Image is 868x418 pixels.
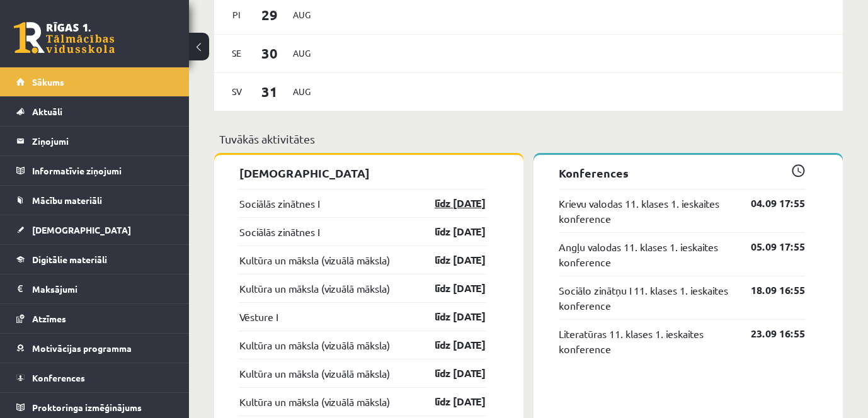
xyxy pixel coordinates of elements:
[413,281,486,296] a: līdz [DATE]
[16,334,173,363] a: Motivācijas programma
[413,224,486,239] a: līdz [DATE]
[559,164,805,181] p: Konferences
[32,313,66,324] span: Atzīmes
[559,239,732,269] a: Angļu valodas 11. klases 1. ieskaites konference
[16,186,173,215] a: Mācību materiāli
[32,127,173,155] legend: Ziņojumi
[32,342,132,354] span: Motivācijas programma
[219,130,838,147] p: Tuvākās aktivitātes
[288,43,315,63] span: Aug
[239,309,278,324] a: Vēsture I
[224,43,250,63] span: Se
[32,372,85,383] span: Konferences
[32,224,131,235] span: [DEMOGRAPHIC_DATA]
[32,402,142,413] span: Proktoringa izmēģinājums
[16,274,173,303] a: Maksājumi
[32,156,173,185] legend: Informatīvie ziņojumi
[32,106,62,117] span: Aktuāli
[239,337,390,353] a: Kultūra un māksla (vizuālā māksla)
[14,22,115,54] a: Rīgas 1. Tālmācības vidusskola
[250,4,289,25] span: 29
[288,82,315,101] span: Aug
[239,196,319,211] a: Sociālās zinātnes I
[224,5,250,25] span: Pi
[559,283,732,313] a: Sociālo zinātņu I 11. klases 1. ieskaites konference
[250,43,289,64] span: 30
[224,82,250,101] span: Sv
[732,283,805,298] a: 18.09 16:55
[16,156,173,185] a: Informatīvie ziņojumi
[732,239,805,254] a: 05.09 17:55
[32,254,107,265] span: Digitālie materiāli
[16,215,173,244] a: [DEMOGRAPHIC_DATA]
[239,366,390,381] a: Kultūra un māksla (vizuālā māksla)
[732,326,805,341] a: 23.09 16:55
[559,196,732,226] a: Krievu valodas 11. klases 1. ieskaites konference
[16,127,173,155] a: Ziņojumi
[413,252,486,268] a: līdz [DATE]
[413,366,486,381] a: līdz [DATE]
[239,164,486,181] p: [DEMOGRAPHIC_DATA]
[250,81,289,102] span: 31
[413,337,486,353] a: līdz [DATE]
[288,5,315,25] span: Aug
[32,195,102,206] span: Mācību materiāli
[16,304,173,333] a: Atzīmes
[732,196,805,211] a: 04.09 17:55
[16,97,173,126] a: Aktuāli
[239,394,390,409] a: Kultūra un māksla (vizuālā māksla)
[413,309,486,324] a: līdz [DATE]
[413,196,486,211] a: līdz [DATE]
[16,245,173,274] a: Digitālie materiāli
[32,274,173,303] legend: Maksājumi
[32,76,64,88] span: Sākums
[239,281,390,296] a: Kultūra un māksla (vizuālā māksla)
[239,252,390,268] a: Kultūra un māksla (vizuālā māksla)
[16,363,173,392] a: Konferences
[16,67,173,96] a: Sākums
[559,326,732,356] a: Literatūras 11. klases 1. ieskaites konference
[413,394,486,409] a: līdz [DATE]
[239,224,319,239] a: Sociālās zinātnes I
